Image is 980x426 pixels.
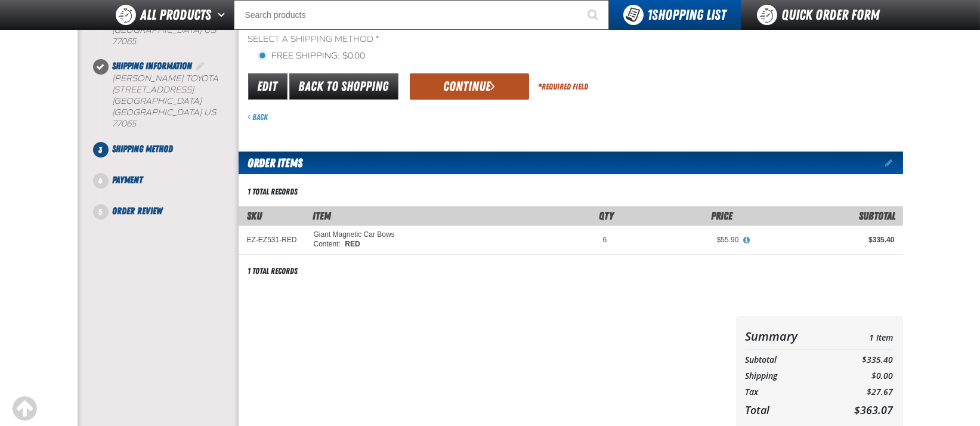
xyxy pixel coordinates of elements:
th: Tax [746,384,831,400]
bdo: 77065 [113,119,137,129]
a: Back to Shopping [289,73,398,100]
th: Subtotal [746,352,831,368]
bdo: 77065 [113,36,137,47]
div: $335.40 [755,235,894,245]
td: 1 Item [830,326,893,347]
a: Edit Shipping Information [195,60,207,72]
span: RED [344,240,360,248]
span: [GEOGRAPHIC_DATA] [113,96,202,106]
button: Continue [410,73,529,100]
li: Shipping Method. Step 3 of 5. Not Completed [101,142,239,173]
div: 1 total records [248,266,298,277]
td: $0.00 [830,368,893,384]
th: Total [746,400,831,419]
span: Subtotal [860,209,896,222]
span: Shipping Method [113,143,174,155]
span: Order Review [113,205,163,217]
a: Back [248,112,268,122]
span: [GEOGRAPHIC_DATA] [113,107,202,118]
span: [PERSON_NAME] Toyota [113,73,219,84]
div: Scroll to the top [12,396,38,422]
span: $363.07 [855,403,894,417]
div: Required Field [539,81,589,92]
span: All Products [141,4,212,26]
span: 3 [93,142,109,158]
li: Order Review. Step 5 of 5. Not Completed [101,204,239,218]
div: $55.90 [623,235,738,245]
input: Free Shipping: $0.00 [258,51,267,60]
a: Giant Magnetic Car Bows [314,230,395,239]
td: $27.67 [830,384,893,400]
li: Payment. Step 4 of 5. Not Completed [101,173,239,204]
h2: Order Items [239,152,303,174]
td: EZ-EZ531-RED [239,226,305,254]
span: Qty [599,209,614,222]
td: $335.40 [830,352,893,368]
strong: 1 [648,7,653,23]
a: Edit items [886,159,903,167]
li: Shipping Information. Step 2 of 5. Completed [101,59,239,141]
span: Content: [314,240,342,248]
a: Edit [248,73,287,100]
span: Payment [113,174,143,186]
span: Select a Shipping Method [248,34,903,45]
th: Shipping [746,368,831,384]
span: 6 [603,236,607,244]
div: 1 total records [248,186,298,197]
span: [STREET_ADDRESS] [113,85,194,95]
span: Price [711,209,732,222]
span: Item [313,209,331,222]
span: Shopping List [648,7,727,23]
a: SKU [248,209,262,222]
span: Shipping Information [113,60,193,72]
span: [GEOGRAPHIC_DATA] [113,25,202,35]
button: View All Prices for Giant Magnetic Car Bows [738,235,754,246]
span: 4 [93,173,109,189]
span: 5 [93,204,109,220]
span: US [205,107,217,118]
span: US [205,25,217,35]
th: Summary [746,326,831,347]
label: Free Shipping: $0.00 [258,51,366,62]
